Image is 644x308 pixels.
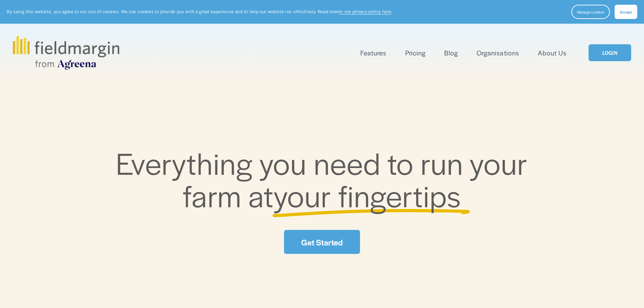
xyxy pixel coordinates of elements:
span: your fingertips [273,174,461,216]
a: folder dropdown [360,47,386,58]
span: Manage cookies [577,9,604,15]
span: Accept [620,9,632,15]
span: Everything you need to run your farm at [116,141,535,216]
a: in our privacy policy here [339,8,391,15]
p: By using this website, you agree to our use of cookies. We use cookies to provide you with a grea... [7,8,392,15]
button: Accept [615,5,637,19]
a: LOGIN [589,44,631,62]
button: Manage cookies [571,5,610,19]
span: Features [360,48,386,58]
a: Organisations [477,47,519,58]
a: About Us [538,47,567,58]
a: Get Started [284,230,360,254]
a: Blog [444,47,458,58]
img: fieldmargin.com [13,36,119,70]
a: Pricing [405,47,426,58]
